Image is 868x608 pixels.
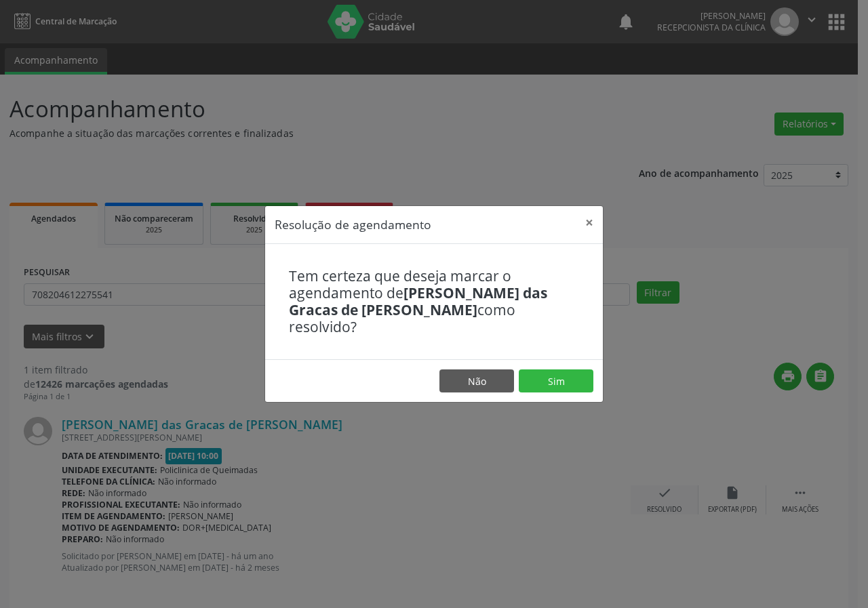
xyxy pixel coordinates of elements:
[275,216,431,233] h5: Resolução de agendamento
[576,206,603,239] button: Close
[289,268,579,336] h4: Tem certeza que deseja marcar o agendamento de como resolvido?
[439,369,514,392] button: Não
[289,283,547,319] b: [PERSON_NAME] das Gracas de [PERSON_NAME]
[519,369,593,392] button: Sim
